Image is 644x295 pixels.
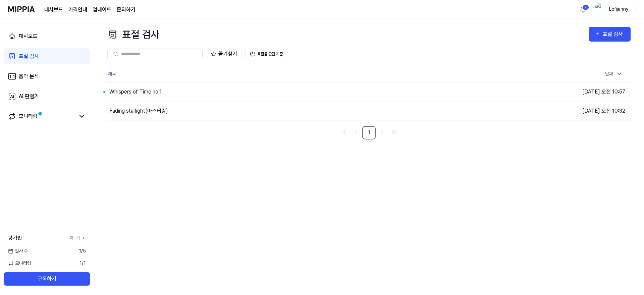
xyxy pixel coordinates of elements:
a: 더보기 [70,235,86,241]
a: 음악 분석 [4,68,90,84]
th: 제목 [107,66,500,82]
a: Go to last page [389,127,400,137]
button: 즐겨찾기 [207,49,241,59]
div: Lofijanny [605,5,632,13]
div: 날짜 [602,68,625,79]
div: 대시보드 [19,32,38,40]
a: Go to first page [338,127,349,137]
td: [DATE] 오전 10:57 [500,82,631,101]
button: 구독하기 [4,272,90,286]
a: 1 [362,126,376,139]
a: 가격안내 [68,6,87,14]
button: 표절 검사 [589,27,631,42]
button: 알림2 [578,4,588,15]
div: Fading starlight(마스터링) [109,107,168,115]
button: profileLofijanny [593,4,636,15]
div: 표절 검사 [19,52,39,60]
div: AI 판별기 [19,93,39,101]
span: 1 / 1 [79,260,86,267]
div: 모니터링 [19,112,38,120]
span: 1 / 5 [79,247,86,254]
button: 표절률 판단 기준 [246,49,287,59]
a: Go to previous page [350,127,361,137]
a: 모니터링 [8,112,75,120]
div: 표절 검사 [603,30,625,39]
a: 문의하기 [117,6,136,14]
a: 대시보드 [4,28,90,44]
div: 음악 분석 [19,72,39,80]
a: 대시보드 [44,6,63,14]
a: 업데이트 [93,6,111,14]
span: 평가판 [8,234,22,242]
a: 표절 검사 [4,48,90,64]
span: 검사 수 [8,247,28,254]
div: Whispers of Time no.1 [109,88,162,96]
span: 모니터링 [8,260,31,267]
a: AI 판별기 [4,88,90,105]
td: [DATE] 오전 10:32 [500,101,631,120]
a: Go to next page [377,127,388,137]
img: profile [595,3,603,16]
nav: pagination [107,126,631,139]
div: 2 [582,5,589,10]
img: 알림 [579,5,587,13]
div: 표절 검사 [107,27,159,42]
